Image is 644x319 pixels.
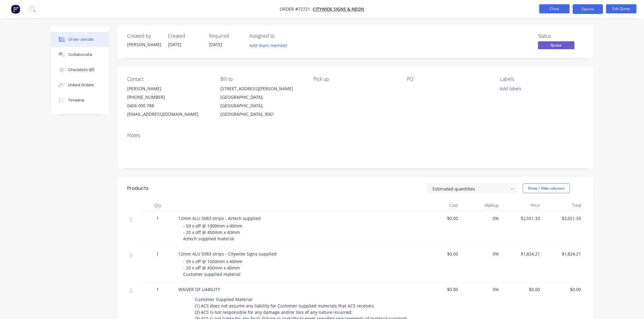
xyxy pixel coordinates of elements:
div: [PERSON_NAME] [127,41,161,48]
button: Show / Hide columns [523,184,570,193]
span: 0% [463,286,499,293]
span: 0% [463,215,499,221]
span: 12mm ALU 5083 strips - Aztech supplied [178,215,261,221]
div: Bill to [220,76,304,82]
button: Options [573,4,603,14]
button: Close [539,4,570,13]
span: [DATE] [168,42,181,47]
div: Order details [68,37,94,42]
div: [GEOGRAPHIC_DATA], [GEOGRAPHIC_DATA], [GEOGRAPHIC_DATA], 3061 [220,93,304,118]
span: [DATE] [209,42,222,47]
div: Labels [500,76,584,82]
div: Products [127,185,149,192]
span: Order #72721 - [280,6,313,12]
div: PO [407,76,490,82]
div: Created [168,33,201,39]
span: 1 [156,286,159,293]
span: 1 [156,251,159,257]
button: Checklists 0/0 [51,62,109,77]
div: [PERSON_NAME][PHONE_NUMBER]0406 000 788[EMAIL_ADDRESS][DOMAIN_NAME] [127,84,211,118]
div: 0406 000 788 [127,101,211,110]
span: $0.00 [504,286,540,293]
div: [EMAIL_ADDRESS][DOMAIN_NAME] [127,110,211,118]
button: Add labels [497,84,525,93]
span: $0.00 [422,251,458,257]
div: Qty [139,199,176,211]
div: Linked Orders [68,82,94,88]
span: $0.00 [422,215,458,221]
span: WAIVER OF LIABILITY [178,286,220,292]
div: [STREET_ADDRESS][PERSON_NAME] [220,84,304,93]
button: Collaborate [51,47,109,62]
div: Contact [127,76,211,82]
div: Notes [127,132,584,138]
span: $0.00 [422,286,458,293]
img: Factory [11,5,20,14]
span: 12mm ALU 5083 strips - Citywide Signs supplied [178,251,277,257]
div: Total [543,199,584,211]
div: Required [209,33,242,39]
span: - 59 x off @ 1000mm x 40mm - 20 x off @ 450mm x 40mm Customer supplied material [183,259,242,277]
span: $1,824.21 [504,251,540,257]
a: Citywide Signs & Neon [313,6,364,12]
span: 1 [156,215,159,221]
button: Timeline [51,93,109,108]
span: $2,551.33 [504,215,540,221]
div: Timeline [68,98,84,103]
div: Status [538,33,584,39]
div: Cost [419,199,460,211]
button: Linked Orders [51,77,109,93]
span: $1,824.21 [545,251,581,257]
div: Price [502,199,543,211]
div: Collaborate [68,52,92,57]
div: Assigned to [250,33,310,39]
div: Markup [460,199,502,211]
div: Pick up [314,76,397,82]
button: Add team member [246,41,291,50]
span: $0.00 [545,286,581,293]
div: [STREET_ADDRESS][PERSON_NAME][GEOGRAPHIC_DATA], [GEOGRAPHIC_DATA], [GEOGRAPHIC_DATA], 3061 [220,84,304,118]
span: $2,551.33 [545,215,581,221]
span: 0% [463,251,499,257]
div: [PERSON_NAME] [127,84,211,93]
div: Checklists 0/0 [68,67,95,73]
div: Created by [127,33,161,39]
span: - 59 x off @ 1000mm x 40mm - 20 x off @ 450mm x 40mm Aztech supplied material [183,223,242,242]
button: Edit Quote [606,4,637,13]
button: Order details [51,32,109,47]
div: [PHONE_NUMBER] [127,93,211,101]
span: Quote [538,41,575,49]
button: Add team member [250,41,291,50]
